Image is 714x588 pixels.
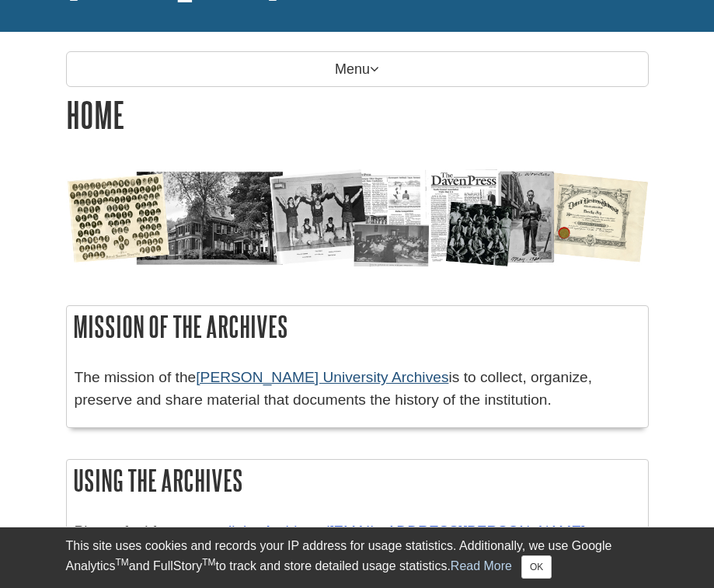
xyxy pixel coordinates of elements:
[67,460,648,501] h2: Using the Archives
[196,369,448,385] a: [PERSON_NAME] University Archives
[116,557,129,568] sup: TM
[202,557,215,568] sup: TM
[66,169,649,267] img: Archives Collage
[66,537,649,579] div: This site uses cookies and records your IP address for usage statistics. Additionally, we use Goo...
[66,51,649,87] p: Menu
[67,306,648,347] h2: Mission of the Archives
[75,523,586,562] a: e-mail the Archives ([EMAIL_ADDRESS][PERSON_NAME][DOMAIN_NAME])
[75,520,640,587] p: Please feel free to with questions about [PERSON_NAME] University history and/or the University A...
[451,559,512,572] a: Read More
[66,95,649,134] h1: Home
[75,367,640,412] p: The mission of the is to collect, organize, preserve and share material that documents the histor...
[521,555,552,579] button: Close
